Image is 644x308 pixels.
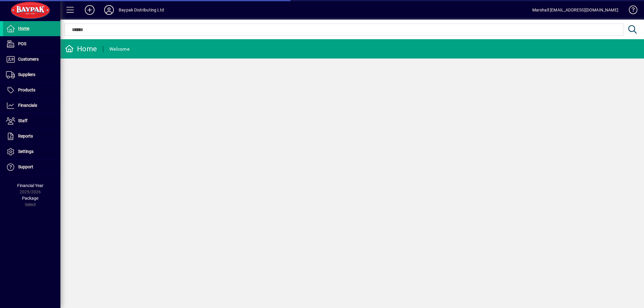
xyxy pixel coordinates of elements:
[3,37,60,52] a: POS
[22,196,38,201] span: Package
[17,183,43,188] span: Financial Year
[18,57,39,62] span: Customers
[18,41,26,46] span: POS
[18,118,27,123] span: Staff
[99,5,119,15] button: Profile
[3,98,60,113] a: Financials
[3,83,60,98] a: Products
[3,67,60,82] a: Suppliers
[18,72,35,77] span: Suppliers
[3,160,60,175] a: Support
[3,113,60,129] a: Staff
[3,129,60,144] a: Reports
[80,5,99,15] button: Add
[18,164,33,169] span: Support
[3,52,60,67] a: Customers
[532,5,618,15] div: Marshall [EMAIL_ADDRESS][DOMAIN_NAME]
[18,149,34,154] span: Settings
[3,144,60,159] a: Settings
[18,26,29,31] span: Home
[18,103,37,108] span: Financials
[65,44,97,54] div: Home
[624,1,636,21] a: Knowledge Base
[18,134,33,138] span: Reports
[18,87,35,92] span: Products
[109,44,130,54] div: Welcome
[119,5,164,15] div: Baypak Distributing Ltd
